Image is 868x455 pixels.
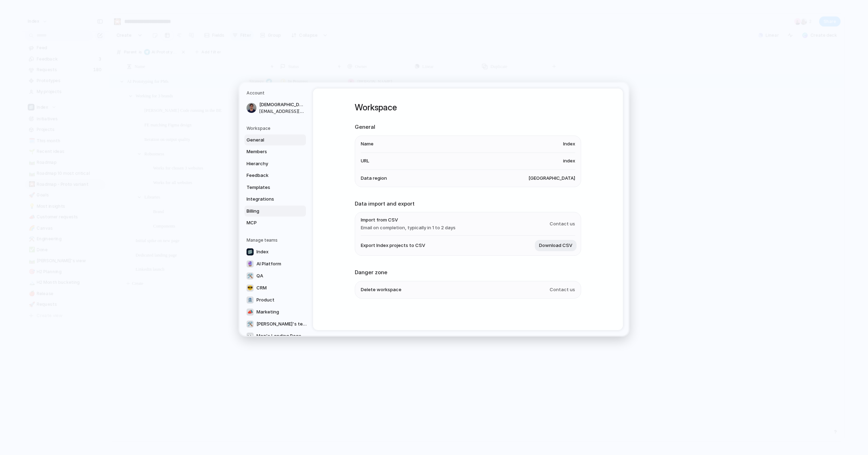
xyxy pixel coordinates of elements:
[563,157,575,165] span: index
[256,333,307,340] span: Maz's Landing Page Demo
[550,286,575,293] span: Contact us
[247,196,292,203] span: Integrations
[247,219,292,226] span: MCP
[247,321,254,328] div: 🛠️
[247,184,292,191] span: Templates
[539,242,572,249] span: Download CSV
[244,258,309,270] a: 🔮AI Platform
[244,270,309,282] a: 🛠️QA
[244,134,306,146] a: General
[244,194,306,205] a: Integrations
[535,240,577,251] button: Download CSV
[361,242,425,249] span: Export Index projects to CSV
[247,309,254,316] div: 📣
[256,284,267,292] span: CRM
[256,296,274,304] span: Product
[355,101,581,114] h1: Workspace
[550,220,575,227] span: Contact us
[244,99,306,117] a: [DEMOGRAPHIC_DATA][PERSON_NAME][EMAIL_ADDRESS][DOMAIN_NAME]
[247,272,254,280] div: 🛠️
[355,123,581,131] h2: General
[247,90,306,96] h5: Account
[244,206,306,217] a: Billing
[244,217,306,229] a: MCP
[361,217,456,224] span: Import from CSV
[244,318,309,330] a: 🛠️[PERSON_NAME]'s team (do not delete)
[361,175,387,182] span: Data region
[244,306,309,318] a: 📣Marketing
[247,148,292,155] span: Members
[247,237,306,243] h5: Manage teams
[361,157,369,165] span: URL
[247,125,306,132] h5: Workspace
[247,260,254,267] div: 🔮
[244,146,306,157] a: Members
[259,108,305,115] span: [EMAIL_ADDRESS][DOMAIN_NAME]
[244,246,309,258] a: Index
[247,284,254,292] div: 😎
[256,260,281,267] span: AI Platform
[244,170,306,181] a: Feedback
[244,294,309,306] a: 🏦Product
[361,140,374,148] span: Name
[259,101,305,108] span: [DEMOGRAPHIC_DATA][PERSON_NAME]
[244,182,306,193] a: Templates
[256,309,279,316] span: Marketing
[244,330,309,342] a: 👀Maz's Landing Page Demo
[247,296,254,304] div: 🏦
[256,272,263,280] span: QA
[355,269,581,277] h2: Danger zone
[244,282,309,294] a: 😎CRM
[361,286,401,293] span: Delete workspace
[256,321,307,328] span: [PERSON_NAME]'s team (do not delete)
[355,200,581,208] h2: Data import and export
[528,175,575,182] span: [GEOGRAPHIC_DATA]
[361,224,456,231] span: Email on completion, typically in 1 to 2 days
[247,333,254,340] div: 👀
[244,158,306,169] a: Hierarchy
[247,160,292,167] span: Hierarchy
[256,248,268,255] span: Index
[247,208,292,215] span: Billing
[247,137,292,144] span: General
[563,140,575,148] span: Index
[247,172,292,179] span: Feedback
